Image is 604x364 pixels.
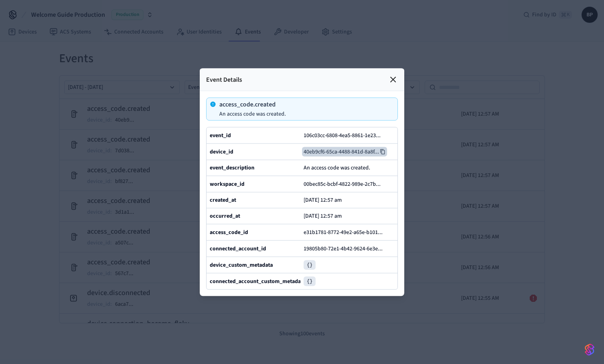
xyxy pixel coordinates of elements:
[210,212,240,220] b: occurred_at
[302,179,389,189] button: 00bec85c-bcbf-4822-989e-2c7b...
[210,164,254,172] b: event_description
[302,244,391,253] button: 19805b80-72e1-4b42-9624-6e3e...
[302,147,387,156] button: 40eb9cf6-65ca-4488-841d-8a8f...
[585,343,594,356] img: SeamLogoGradient.69752ec5.svg
[206,75,242,84] p: Event Details
[304,276,316,286] pre: {}
[302,130,389,140] button: 106c03cc-6808-4ea5-8861-1e23...
[304,260,316,270] pre: {}
[210,196,236,204] b: created_at
[219,110,286,117] p: An access code was created.
[210,228,248,236] b: access_code_id
[210,277,306,285] b: connected_account_custom_metadata
[210,180,244,188] b: workspace_id
[304,213,342,219] p: [DATE] 12:57 am
[304,164,370,172] span: An access code was created.
[302,227,391,237] button: e31b1781-8772-49e2-a65e-b101...
[210,148,233,155] b: device_id
[210,244,266,252] b: connected_account_id
[219,101,286,107] p: access_code.created
[210,131,231,139] b: event_id
[304,197,342,203] p: [DATE] 12:57 am
[210,261,273,269] b: device_custom_metadata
